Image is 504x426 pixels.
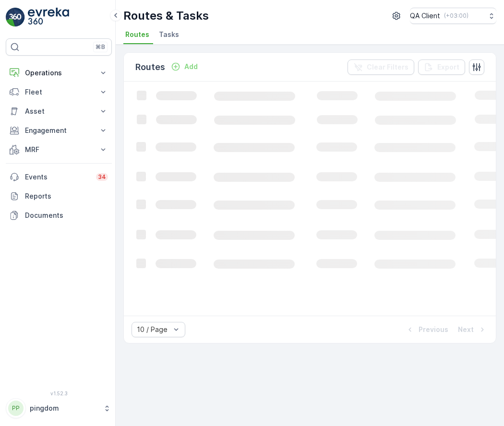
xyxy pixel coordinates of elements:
p: 34 [98,173,106,181]
p: Export [437,62,459,72]
p: Previous [419,325,448,334]
a: Reports [6,187,112,206]
button: Next [457,324,488,335]
img: logo_light-DOdMpM7g.png [28,8,69,27]
p: ⌘B [96,43,105,51]
button: Fleet [6,83,112,102]
p: Add [184,62,198,71]
p: Events [25,172,90,182]
span: Tasks [159,30,179,39]
button: Asset [6,102,112,121]
p: Routes [135,60,165,74]
button: Export [418,59,465,75]
p: QA Client [410,11,440,21]
p: Reports [25,191,108,201]
a: Events34 [6,167,112,187]
p: Fleet [25,87,93,97]
div: PP [8,401,24,416]
p: Next [458,325,474,334]
p: ( +03:00 ) [444,12,468,20]
button: Add [167,61,202,72]
button: QA Client(+03:00) [410,8,496,24]
p: Clear Filters [367,62,408,72]
button: Clear Filters [348,59,414,75]
a: Documents [6,206,112,225]
p: Asset [25,106,93,116]
button: Engagement [6,121,112,140]
button: Previous [404,324,449,335]
span: Routes [125,30,149,39]
p: Routes & Tasks [123,8,209,24]
p: MRF [25,145,93,154]
p: Operations [25,68,93,78]
button: MRF [6,140,112,159]
img: logo [6,8,25,27]
button: PPpingdom [6,398,112,418]
p: Engagement [25,126,93,135]
span: v 1.52.3 [6,390,112,396]
button: Operations [6,63,112,83]
p: Documents [25,211,108,220]
p: pingdom [30,403,98,413]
